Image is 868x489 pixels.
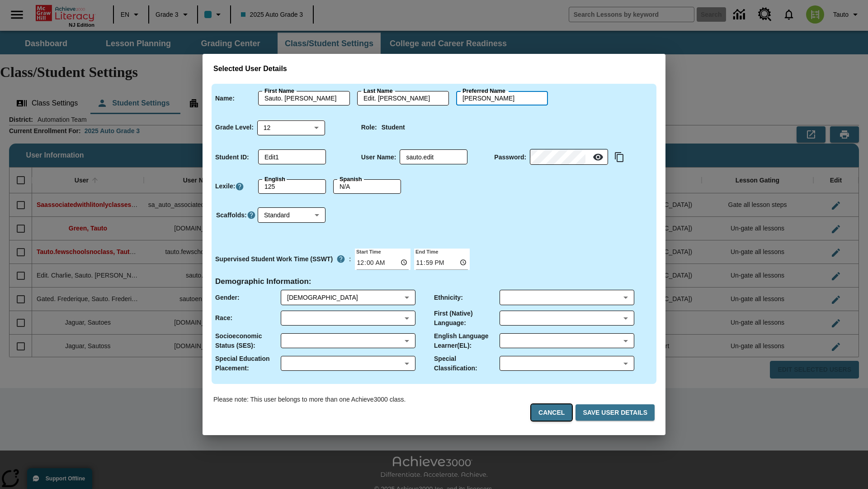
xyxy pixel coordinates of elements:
div: Password [530,150,608,165]
label: Preferred Name [462,87,505,95]
label: Last Name [363,87,392,95]
div: Scaffolds [258,208,325,223]
div: 12 [257,120,325,135]
p: Supervised Student Work Time (SSWT) [215,254,333,264]
button: Save User Details [576,404,655,421]
p: Grade Level : [215,123,254,132]
div: User Name [400,150,467,164]
p: Gender : [215,293,240,302]
p: Scaffolds : [216,211,247,220]
p: Role : [361,123,377,132]
a: Click here to know more about Lexiles, Will open in new tab [235,182,244,191]
button: Cancel [531,404,572,421]
p: Password : [494,153,526,162]
p: Socioeconomic Status (SES) : [215,331,281,350]
p: Ethnicity : [434,293,463,302]
p: Race : [215,313,232,323]
label: Start Time [355,248,381,255]
label: First Name [264,87,294,95]
p: User Name : [361,153,396,162]
p: Special Classification : [434,354,500,373]
button: Copy text to clipboard [612,149,627,165]
p: Please note: This user belongs to more than one Achieve3000 class. [213,395,406,404]
p: First (Native) Language : [434,309,500,328]
p: Student [382,123,405,132]
p: Name : [215,94,235,103]
button: Reveal Password [589,148,607,166]
div: Grade Level [257,120,325,135]
button: Click here to know more about Scaffolds [247,211,256,220]
button: Supervised Student Work Time is the timeframe when students can take LevelSet and when lessons ar... [333,251,349,267]
h3: Selected User Details [213,65,655,73]
div: Male [287,293,401,302]
label: English [264,175,285,183]
h4: Demographic Information : [215,277,311,287]
label: End Time [414,248,438,255]
div: Student ID [258,150,326,164]
p: English Language Learner(EL) : [434,331,500,350]
p: Student ID : [215,153,249,162]
div: Standard [258,208,325,223]
p: Lexile : [215,182,235,191]
label: Spanish [340,175,362,183]
p: Special Education Placement : [215,354,281,373]
div: : [215,251,351,267]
